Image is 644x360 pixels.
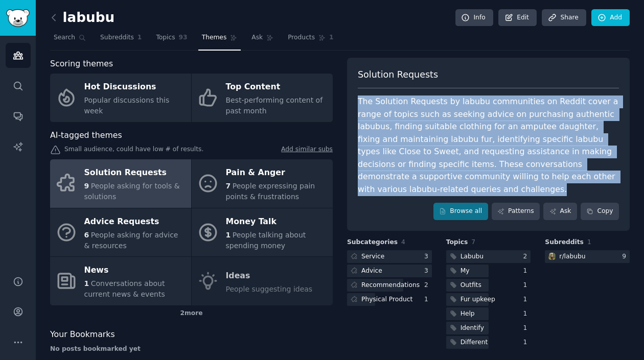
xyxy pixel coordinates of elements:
[198,30,241,51] a: Themes
[461,267,470,276] div: My
[97,30,145,51] a: Subreddits1
[559,252,585,261] div: r/ labubu
[545,250,630,263] a: labubur/labubu9
[226,213,328,230] div: Money Talk
[192,159,333,208] a: Pain & Anger7People expressing pain points & frustrations
[591,9,630,27] a: Add
[288,33,315,42] span: Products
[446,307,531,320] a: Help1
[50,208,191,257] a: Advice Requests6People asking for advice & resources
[461,252,484,261] div: Labubu
[251,33,263,42] span: Ask
[84,182,89,190] span: 9
[84,262,186,279] div: News
[50,328,115,341] span: Your Bookmarks
[548,253,556,260] img: labubu
[523,295,531,304] div: 1
[50,74,191,122] a: Hot DiscussionsPopular discussions this week
[84,182,180,201] span: People asking for tools & solutions
[461,338,488,347] div: Different
[84,165,186,181] div: Solution Requests
[461,281,481,290] div: Outfits
[358,68,438,81] span: Solution Requests
[50,58,113,70] span: Scoring themes
[424,252,432,261] div: 3
[492,203,540,220] a: Patterns
[50,145,333,156] div: Small audience, could have low # of results.
[226,79,328,95] div: Top Content
[281,145,333,156] a: Add similar subs
[433,203,488,220] a: Browse all
[54,33,75,42] span: Search
[84,279,165,298] span: Conversations about current news & events
[284,30,337,51] a: Products1
[622,252,630,261] div: 9
[50,305,333,322] div: 2 more
[347,279,432,292] a: Recommendations2
[226,165,328,181] div: Pain & Anger
[523,309,531,319] div: 1
[446,322,531,334] a: Identify1
[424,267,432,276] div: 3
[202,33,227,42] span: Themes
[587,238,591,246] span: 1
[84,96,170,115] span: Popular discussions this week
[446,250,531,263] a: Labubu2
[50,129,122,142] span: AI-tagged themes
[361,252,384,261] div: Service
[226,96,323,115] span: Best-performing content of past month
[226,182,315,201] span: People expressing pain points & frustrations
[523,267,531,276] div: 1
[461,309,475,319] div: Help
[50,10,114,26] h2: labubu
[347,250,432,263] a: Service3
[347,293,432,306] a: Physical Product1
[358,95,619,196] div: The Solution Requests by labubu communities on Reddit cover a range of topics such as seeking adv...
[424,281,432,290] div: 2
[361,281,420,290] div: Recommendations
[543,203,577,220] a: Ask
[446,336,531,349] a: Different1
[455,9,493,27] a: Info
[100,33,134,42] span: Subreddits
[424,295,432,304] div: 1
[461,295,495,304] div: Fur upkeep
[347,238,398,247] span: Subcategories
[84,279,89,287] span: 1
[542,9,586,27] a: Share
[581,203,619,220] button: Copy
[84,213,186,230] div: Advice Requests
[471,238,475,246] span: 7
[461,324,484,333] div: Identify
[50,345,333,354] div: No posts bookmarked yet
[361,295,412,304] div: Physical Product
[226,231,306,250] span: People talking about spending money
[50,30,89,51] a: Search
[152,30,191,51] a: Topics93
[248,30,277,51] a: Ask
[401,238,405,246] span: 4
[50,159,191,208] a: Solution Requests9People asking for tools & solutions
[137,33,142,42] span: 1
[523,281,531,290] div: 1
[192,208,333,257] a: Money Talk1People talking about spending money
[329,33,334,42] span: 1
[84,231,178,250] span: People asking for advice & resources
[84,79,186,95] div: Hot Discussions
[523,338,531,347] div: 1
[523,324,531,333] div: 1
[523,252,531,261] div: 2
[545,238,584,247] span: Subreddits
[361,267,382,276] div: Advice
[50,257,191,305] a: News1Conversations about current news & events
[84,231,89,239] span: 6
[226,182,231,190] span: 7
[446,265,531,277] a: My1
[446,238,468,247] span: Topics
[6,9,30,27] img: GummySearch logo
[156,33,175,42] span: Topics
[192,74,333,122] a: Top ContentBest-performing content of past month
[226,231,231,239] span: 1
[347,265,432,277] a: Advice3
[498,9,537,27] a: Edit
